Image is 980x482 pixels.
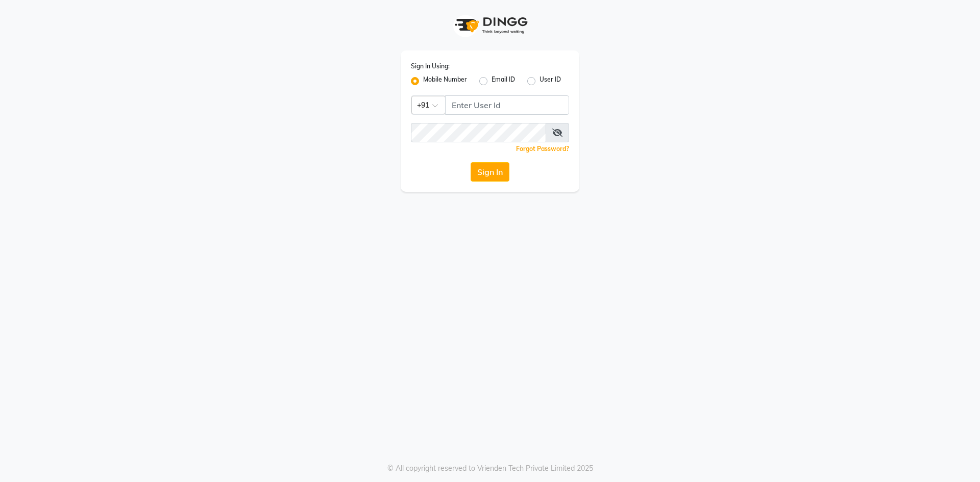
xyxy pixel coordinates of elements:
a: Forgot Password? [516,145,569,153]
button: Sign In [471,162,509,182]
input: Username [445,95,569,115]
img: logo1.svg [449,10,531,40]
label: Email ID [492,75,515,87]
input: Username [411,123,546,142]
label: User ID [540,75,561,87]
label: Sign In Using: [411,62,450,71]
label: Mobile Number [423,75,467,87]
